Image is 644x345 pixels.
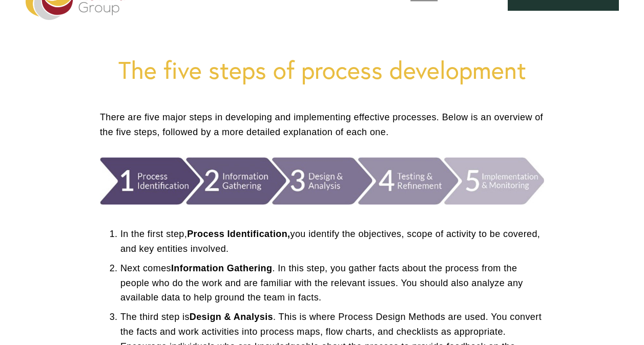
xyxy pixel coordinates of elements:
strong: Process Identification, [187,229,290,239]
h1: The five steps of process development [100,55,544,84]
strong: Design & Analysis [190,312,273,322]
p: There are five major steps in developing and implementing effective processes. Below is an overvi... [100,110,544,140]
strong: Information Gathering [171,263,272,273]
p: In the first step, you identify the objectives, scope of activity to be covered, and key entities... [120,227,544,256]
p: Next comes . In this step, you gather facts about the process from the people who do the work and... [120,261,544,305]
